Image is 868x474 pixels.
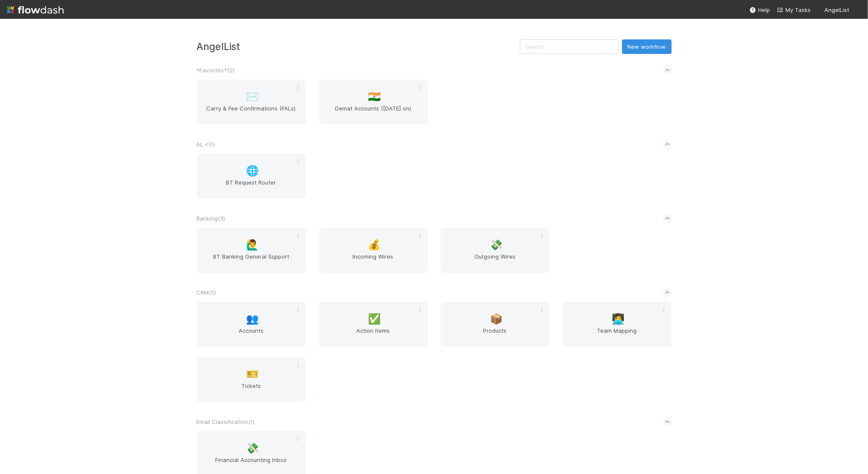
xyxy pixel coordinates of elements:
[322,104,424,121] span: Demat Accounts ([DATE] on)
[322,326,424,343] span: Action Items
[319,80,428,125] a: 🇮🇳Demat Accounts ([DATE] on)
[441,302,550,347] a: 📦Products
[368,313,381,325] span: ✅
[197,228,306,273] a: 🙋‍♂️BT Banking General Support
[197,41,520,52] h3: AngelList
[200,326,302,343] span: Accounts
[622,39,672,54] button: New workflow
[246,369,259,380] span: 🎫
[824,6,849,13] span: AngelList
[444,326,546,343] span: Products
[200,252,302,269] span: BT Banking General Support
[246,239,259,250] span: 🙋‍♂️
[441,228,550,273] a: 💸Outgoing Wires
[200,382,302,399] span: Tickets
[520,39,619,54] input: Search...
[200,178,302,195] span: BT Request Router
[853,6,861,15] img: avatar_f32b584b-9fa7-42e4-bca2-ac5b6bf32423.png
[197,289,216,296] span: CRM ( 5 )
[246,313,259,325] span: 👥
[197,357,306,402] a: 🎫Tickets
[197,418,255,425] span: Email Classification ( 1 )
[197,215,225,222] span: Banking ( 3 )
[197,141,215,148] span: AL < ( 1 )
[319,228,428,273] a: 💰Incoming Wires
[750,6,770,14] div: Help
[563,302,672,347] a: 👩‍💻Team Mapping
[566,326,668,343] span: Team Mapping
[7,3,64,17] img: logo-inverted-e16ddd16eac7371096b0.svg
[490,239,503,250] span: 💸
[246,91,259,102] span: ✉️
[322,252,424,269] span: Incoming Wires
[444,252,546,269] span: Outgoing Wires
[319,302,428,347] a: ✅Action Items
[246,165,259,176] span: 🌐
[490,313,503,325] span: 📦
[197,80,306,125] a: ✉️Carry & Fee Confirmations (FALs)
[368,239,381,250] span: 💰
[777,6,811,13] span: My Tasks
[612,313,625,325] span: 👩‍💻
[197,67,235,74] span: *Favorites* ( 2 )
[368,91,381,102] span: 🇮🇳
[200,456,302,473] span: Financial Accounting Inbox
[197,154,306,199] a: 🌐BT Request Router
[200,104,302,121] span: Carry & Fee Confirmations (FALs)
[197,302,306,347] a: 👥Accounts
[777,6,811,14] a: My Tasks
[246,443,259,454] span: 💸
